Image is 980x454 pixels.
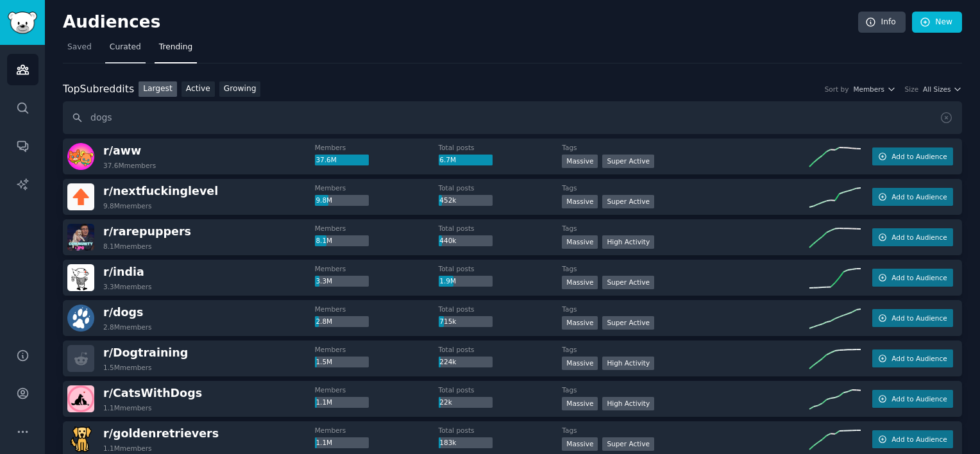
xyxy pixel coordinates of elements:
[67,264,94,291] img: india
[872,228,953,246] button: Add to Audience
[315,397,369,408] div: 1.1M
[67,305,94,332] img: dogs
[562,264,809,273] dt: Tags
[891,192,947,201] span: Add to Audience
[110,42,141,53] span: Curated
[562,195,598,208] div: Massive
[103,387,202,399] span: r/ CatsWithDogs
[562,155,598,168] div: Massive
[103,282,152,291] div: 3.3M members
[562,345,809,354] dt: Tags
[315,276,369,287] div: 3.3M
[315,183,439,192] dt: Members
[439,357,493,368] div: 224k
[562,235,598,249] div: Massive
[439,235,493,247] div: 440k
[67,143,94,170] img: aww
[562,426,809,435] dt: Tags
[872,147,953,165] button: Add to Audience
[103,403,152,412] div: 1.1M members
[63,101,962,134] input: Search name, description, topic
[103,185,218,198] span: r/ nextfuckinglevel
[315,195,369,206] div: 9.8M
[562,224,809,233] dt: Tags
[439,316,493,328] div: 715k
[103,346,188,359] span: r/ Dogtraining
[891,152,947,161] span: Add to Audience
[891,394,947,403] span: Add to Audience
[315,345,439,354] dt: Members
[891,233,947,242] span: Add to Audience
[602,437,654,451] div: Super Active
[67,426,94,453] img: goldenretrievers
[182,81,215,97] a: Active
[602,357,654,370] div: High Activity
[67,183,94,210] img: nextfuckinglevel
[315,316,369,328] div: 2.8M
[562,437,598,451] div: Massive
[825,85,849,94] div: Sort by
[923,85,962,94] button: All Sizes
[439,305,562,314] dt: Total posts
[891,314,947,323] span: Add to Audience
[103,306,144,319] span: r/ dogs
[315,143,439,152] dt: Members
[103,161,156,170] div: 37.6M members
[853,85,884,94] span: Members
[139,81,177,97] a: Largest
[562,183,809,192] dt: Tags
[439,426,562,435] dt: Total posts
[891,354,947,363] span: Add to Audience
[439,155,493,166] div: 6.7M
[562,276,598,289] div: Massive
[562,316,598,330] div: Massive
[602,397,654,410] div: High Activity
[439,397,493,408] div: 22k
[219,81,261,97] a: Growing
[891,435,947,444] span: Add to Audience
[912,12,962,33] a: New
[315,264,439,273] dt: Members
[103,144,141,157] span: r/ aww
[315,155,369,166] div: 37.6M
[923,85,950,94] span: All Sizes
[67,385,94,412] img: CatsWithDogs
[853,85,895,94] button: Members
[67,224,94,251] img: rarepuppers
[315,357,369,368] div: 1.5M
[315,235,369,247] div: 8.1M
[872,188,953,206] button: Add to Audience
[103,265,144,278] span: r/ india
[315,305,439,314] dt: Members
[439,276,493,287] div: 1.9M
[8,12,37,34] img: GummySearch logo
[315,224,439,233] dt: Members
[67,42,92,53] span: Saved
[562,385,809,394] dt: Tags
[439,224,562,233] dt: Total posts
[103,225,191,238] span: r/ rarepuppers
[159,42,192,53] span: Trending
[439,143,562,152] dt: Total posts
[315,437,369,449] div: 1.1M
[872,269,953,287] button: Add to Audience
[103,323,152,332] div: 2.8M members
[562,143,809,152] dt: Tags
[63,37,96,63] a: Saved
[315,385,439,394] dt: Members
[63,12,858,33] h2: Audiences
[562,305,809,314] dt: Tags
[602,276,654,289] div: Super Active
[872,430,953,448] button: Add to Audience
[602,155,654,168] div: Super Active
[105,37,146,63] a: Curated
[103,201,152,210] div: 9.8M members
[872,309,953,327] button: Add to Audience
[315,426,439,435] dt: Members
[439,437,493,449] div: 183k
[103,363,152,372] div: 1.5M members
[439,345,562,354] dt: Total posts
[439,264,562,273] dt: Total posts
[439,183,562,192] dt: Total posts
[103,444,152,453] div: 1.1M members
